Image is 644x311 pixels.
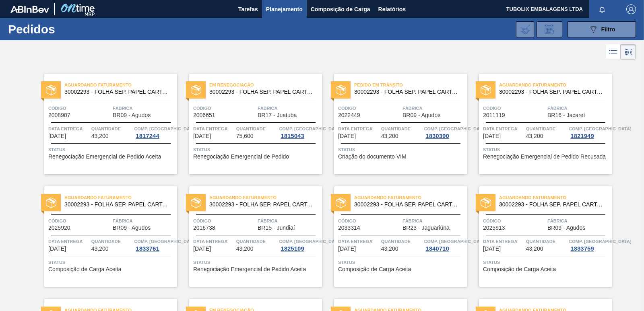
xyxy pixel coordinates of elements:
span: Código [338,217,400,225]
span: Quantidade [236,237,277,245]
span: 14/10/2025 [338,246,356,252]
span: Aguardando Faturamento [499,81,612,89]
img: Logout [626,4,636,14]
span: 15/10/2025 [483,246,501,252]
span: Status [193,146,320,154]
span: Status [483,258,610,266]
span: Data Entrega [48,237,89,245]
span: Status [338,258,465,266]
img: TNhmsLtSVTkK8tSr43FrP2fwEKptu5GPRR3wAAAABJRU5ErkJggg== [10,6,49,13]
span: 2025913 [483,225,505,231]
span: Status [483,146,610,154]
span: Renegociação Emergencial de Pedido Recusada [483,154,606,160]
span: Status [48,146,175,154]
a: Comp. [GEOGRAPHIC_DATA]1830390 [424,125,465,139]
a: Comp. [GEOGRAPHIC_DATA]1817244 [134,125,175,139]
a: Comp. [GEOGRAPHIC_DATA]1815043 [279,125,320,139]
span: BR23 - Jaguariúna [402,225,450,231]
span: Comp. Carga [424,237,486,245]
span: Fábrica [258,217,320,225]
span: Aguardando Faturamento [499,194,612,202]
span: Status [48,258,175,266]
span: Composição de Carga Aceita [338,266,411,272]
img: status [481,85,491,95]
span: Fábrica [547,217,610,225]
a: Comp. [GEOGRAPHIC_DATA]1833761 [134,237,175,252]
span: Relatórios [378,4,406,14]
span: Código [338,104,400,112]
span: 2006651 [193,112,215,118]
span: 43,200 [381,133,398,139]
span: Quantidade [236,125,277,133]
a: statusAguardando Faturamento30002293 - FOLHA SEP. PAPEL CARTAO 1200x1000M 350gCódigo2016738Fábric... [177,186,322,287]
span: BR09 - Agudos [547,225,585,231]
span: 13/10/2025 [48,246,66,252]
span: Código [193,217,256,225]
span: Quantidade [381,237,422,245]
button: Notificações [589,4,615,15]
a: statusEm Renegociação30002293 - FOLHA SEP. PAPEL CARTAO 1200x1000M 350gCódigo2006651FábricaBR17 -... [177,74,322,174]
span: 2008907 [48,112,70,118]
span: 30002293 - FOLHA SEP. PAPEL CARTAO 1200x1000M 350g [209,89,316,95]
span: Código [48,104,111,112]
span: Data Entrega [48,125,89,133]
span: 43,200 [526,246,543,252]
span: Código [48,217,111,225]
span: 30002293 - FOLHA SEP. PAPEL CARTAO 1200x1000M 350g [209,202,316,208]
span: Comp. Carga [424,125,486,133]
div: 1833759 [569,245,595,252]
span: Quantidade [526,125,567,133]
div: 1815043 [279,133,305,139]
span: 13/10/2025 [193,246,211,252]
span: Comp. Carga [569,125,631,133]
span: BR16 - Jacareí [547,112,585,118]
span: Data Entrega [483,125,524,133]
span: 43,200 [381,246,398,252]
a: statusAguardando Faturamento30002293 - FOLHA SEP. PAPEL CARTAO 1200x1000M 350gCódigo2008907Fábric... [32,74,177,174]
img: status [191,198,201,208]
div: 1840710 [424,245,450,252]
h1: Pedidos [8,25,125,34]
span: Criação do documento VIM [338,154,407,160]
span: BR17 - Juatuba [258,112,297,118]
span: Código [483,217,545,225]
span: 75,600 [236,133,254,139]
div: Importar Negociações dos Pedidos [516,21,534,37]
span: 30002293 - FOLHA SEP. PAPEL CARTAO 1200x1000M 350g [354,202,460,208]
span: Data Entrega [338,237,379,245]
span: 2022449 [338,112,360,118]
a: statusAguardando Faturamento30002293 - FOLHA SEP. PAPEL CARTAO 1200x1000M 350gCódigo2011119Fábric... [467,74,612,174]
img: status [46,85,56,95]
span: Código [193,104,256,112]
a: statusAguardando Faturamento30002293 - FOLHA SEP. PAPEL CARTAO 1200x1000M 350gCódigo2025913Fábric... [467,186,612,287]
span: Data Entrega [193,237,234,245]
span: Quantidade [91,125,132,133]
a: statusAguardando Faturamento30002293 - FOLHA SEP. PAPEL CARTAO 1200x1000M 350gCódigo2025920Fábric... [32,186,177,287]
span: 30002293 - FOLHA SEP. PAPEL CARTAO 1200x1000M 350g [499,89,605,95]
span: 30002293 - FOLHA SEP. PAPEL CARTAO 1200x1000M 350g [64,202,171,208]
div: Solicitação de Revisão de Pedidos [537,21,562,37]
img: status [191,85,201,95]
div: Visão em Lista [606,44,621,60]
span: Planejamento [266,4,303,14]
span: Composição de Carga Aceita [483,266,556,272]
span: 2016738 [193,225,215,231]
span: 10/09/2025 [48,133,66,139]
span: 30002293 - FOLHA SEP. PAPEL CARTAO 1200x1000M 350g [64,89,171,95]
button: Filtro [568,21,636,37]
span: Status [193,258,320,266]
span: 2033314 [338,225,360,231]
span: 30002293 - FOLHA SEP. PAPEL CARTAO 1200x1000M 350g [354,89,460,95]
a: Comp. [GEOGRAPHIC_DATA]1840710 [424,237,465,252]
span: Renegociação Emergencial de Pedido Aceita [193,266,306,272]
span: Data Entrega [338,125,379,133]
span: Composição de Carga Aceita [48,266,121,272]
div: 1821949 [569,133,595,139]
span: Aguardando Faturamento [209,194,322,202]
span: Composição de Carga [311,4,370,14]
div: 1830390 [424,133,450,139]
div: 1825109 [279,245,305,252]
a: statusAguardando Faturamento30002293 - FOLHA SEP. PAPEL CARTAO 1200x1000M 350gCódigo2033314Fábric... [322,186,467,287]
div: 1817244 [134,133,161,139]
span: Fábrica [402,217,465,225]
